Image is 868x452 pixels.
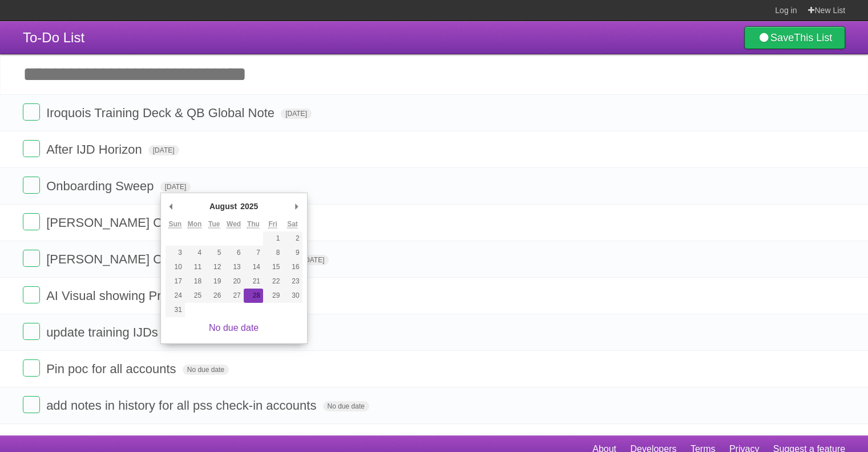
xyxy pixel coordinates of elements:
button: Previous Month [165,198,177,215]
abbr: Sunday [168,220,181,229]
span: [DATE] [160,182,191,192]
b: This List [794,32,832,43]
button: 25 [185,289,204,303]
button: 27 [224,289,243,303]
span: No due date [183,365,229,375]
button: 9 [282,246,302,260]
button: 23 [282,274,302,289]
span: Pin poc for all accounts [46,362,179,376]
label: Done [23,286,40,303]
button: 30 [282,289,302,303]
span: update training IJDs and tracker [46,325,227,339]
label: Done [23,323,40,340]
label: Done [23,140,40,157]
abbr: Tuesday [208,220,220,229]
label: Done [23,359,40,377]
abbr: Thursday [247,220,260,229]
button: 20 [224,274,243,289]
button: 18 [185,274,204,289]
span: [PERSON_NAME] Onsite Training Deck [46,215,272,230]
button: Next Month [291,198,302,215]
abbr: Saturday [287,220,298,229]
span: Iroquois Training Deck & QB Global Note [46,106,277,120]
button: 7 [244,246,263,260]
span: Onboarding Sweep [46,179,156,193]
button: 8 [263,246,282,260]
span: [PERSON_NAME] Onsite Training Materials [46,252,294,266]
a: SaveThis List [744,26,845,49]
button: 17 [165,274,185,289]
label: Done [23,213,40,230]
span: AI Visual showing Process [46,289,197,303]
button: 24 [165,289,185,303]
abbr: Monday [188,220,202,229]
div: 2025 [239,198,260,215]
span: After IJD Horizon [46,142,145,157]
span: add notes in history for all pss check-in accounts [46,398,319,413]
button: 31 [165,303,185,317]
span: [DATE] [281,109,312,119]
button: 28 [244,289,263,303]
label: Done [23,103,40,121]
button: 14 [244,260,263,274]
button: 19 [204,274,224,289]
button: 1 [263,231,282,246]
button: 22 [263,274,282,289]
a: No due date [209,323,259,333]
span: [DATE] [298,255,329,265]
button: 15 [263,260,282,274]
button: 10 [165,260,185,274]
span: To-Do List [23,30,84,45]
button: 13 [224,260,243,274]
button: 29 [263,289,282,303]
label: Done [23,250,40,267]
abbr: Friday [268,220,277,229]
button: 12 [204,260,224,274]
button: 6 [224,246,243,260]
button: 26 [204,289,224,303]
button: 11 [185,260,204,274]
label: Done [23,396,40,413]
div: August [208,198,239,215]
abbr: Wednesday [227,220,241,229]
button: 3 [165,246,185,260]
button: 16 [282,260,302,274]
button: 2 [282,231,302,246]
button: 21 [244,274,263,289]
button: 4 [185,246,204,260]
span: [DATE] [148,145,179,155]
label: Done [23,177,40,194]
span: No due date [323,401,369,411]
button: 5 [204,246,224,260]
